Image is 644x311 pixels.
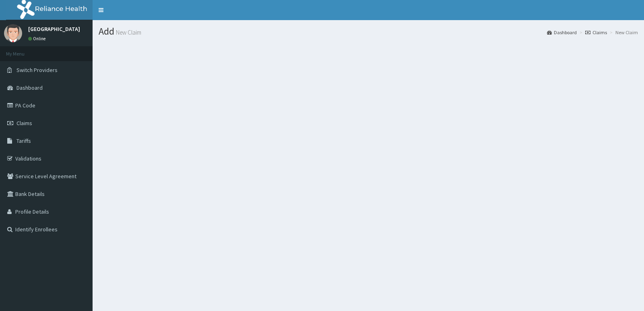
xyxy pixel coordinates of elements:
[4,24,22,42] img: User Image
[17,84,43,91] span: Dashboard
[547,29,577,36] a: Dashboard
[17,66,58,74] span: Switch Providers
[28,26,80,32] p: [GEOGRAPHIC_DATA]
[114,29,141,35] small: New Claim
[585,29,607,36] a: Claims
[28,36,47,41] a: Online
[17,137,31,144] span: Tariffs
[608,29,638,36] li: New Claim
[99,26,638,37] h1: Add
[17,119,32,127] span: Claims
